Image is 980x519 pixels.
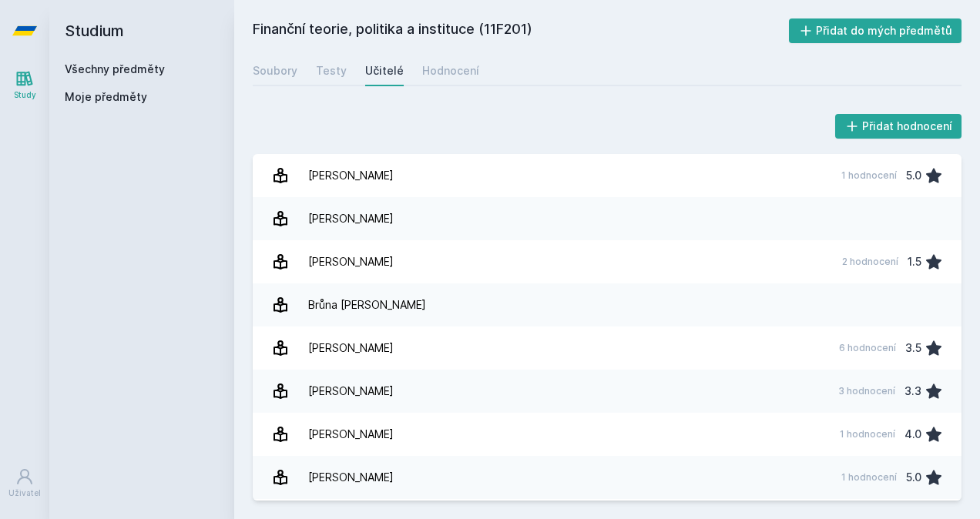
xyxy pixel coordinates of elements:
div: [PERSON_NAME] [308,376,394,407]
div: 6 hodnocení [839,342,896,354]
a: Brůna [PERSON_NAME] [253,283,962,326]
a: Učitelé [365,55,404,86]
div: Učitelé [365,63,404,79]
div: Uživatel [8,487,41,499]
div: [PERSON_NAME] [308,246,394,277]
div: Testy [316,63,347,79]
a: Uživatel [3,460,46,507]
div: 3.5 [905,333,921,363]
div: 1 hodnocení [841,169,897,182]
div: Hodnocení [422,63,479,79]
a: Soubory [253,55,297,86]
a: [PERSON_NAME] 1 hodnocení 5.0 [253,154,962,197]
div: Study [14,89,36,101]
a: [PERSON_NAME] 3 hodnocení 3.3 [253,370,962,413]
div: [PERSON_NAME] [308,419,394,450]
a: Testy [316,55,347,86]
h2: Finanční teorie, politika a instituce (11F201) [253,18,789,43]
div: 4.0 [904,419,921,450]
a: Všechny předměty [65,62,165,75]
div: Soubory [253,63,297,79]
a: Hodnocení [422,55,479,86]
a: [PERSON_NAME] 1 hodnocení 5.0 [253,456,962,499]
div: 1.5 [908,246,921,277]
a: [PERSON_NAME] 6 hodnocení 3.5 [253,326,962,370]
a: [PERSON_NAME] 1 hodnocení 4.0 [253,413,962,456]
span: Moje předměty [65,89,147,105]
button: Přidat do mých předmětů [789,18,962,43]
div: Brůna [PERSON_NAME] [308,290,426,320]
div: [PERSON_NAME] [308,160,394,191]
div: 2 hodnocení [842,256,898,268]
a: [PERSON_NAME] [253,197,962,240]
div: [PERSON_NAME] [308,462,394,493]
div: 3 hodnocení [838,385,895,397]
div: [PERSON_NAME] [308,333,394,363]
div: [PERSON_NAME] [308,203,394,234]
div: 1 hodnocení [841,471,897,484]
div: 3.3 [904,376,921,407]
div: 5.0 [906,462,921,493]
div: 5.0 [906,160,921,191]
a: Study [3,62,46,109]
button: Přidat hodnocení [835,114,962,139]
div: 1 hodnocení [840,428,895,440]
a: [PERSON_NAME] 2 hodnocení 1.5 [253,240,962,283]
